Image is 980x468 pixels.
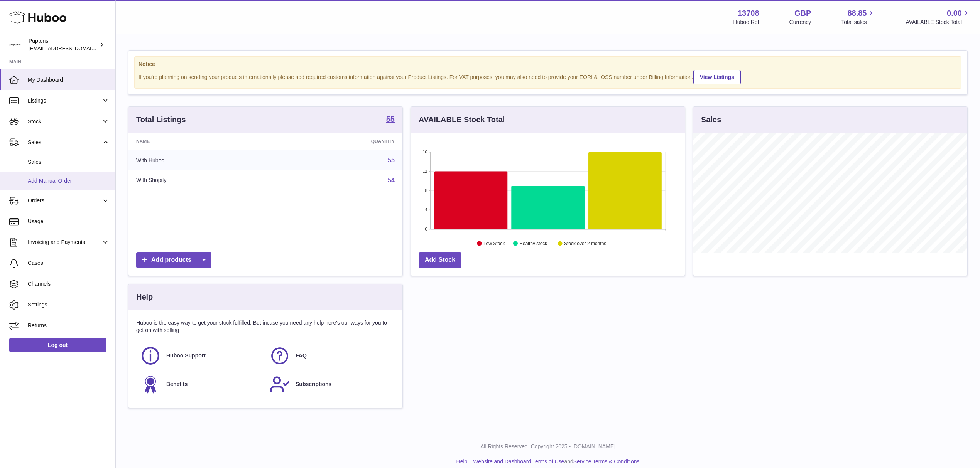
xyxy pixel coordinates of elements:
[419,252,461,268] a: Add Stock
[388,177,395,183] a: 54
[166,380,188,388] span: Benefits
[28,76,110,84] span: My Dashboard
[473,458,564,465] a: Website and Dashboard Terms of Use
[28,158,110,166] span: Sales
[28,97,101,104] span: Listings
[136,292,153,302] h3: Help
[738,8,759,19] strong: 13708
[28,259,110,267] span: Cases
[483,241,505,246] text: Low Stock
[9,39,21,51] img: internalAdmin-13708@internal.huboo.com
[789,19,811,26] div: Currency
[139,69,957,84] div: If you're planning on sending your products internationally please add required customs informati...
[422,169,427,173] text: 12
[947,8,962,19] span: 0.00
[388,157,395,163] a: 55
[136,114,186,125] h3: Total Listings
[28,301,110,308] span: Settings
[470,458,639,465] li: and
[701,114,721,125] h3: Sales
[136,319,395,334] p: Huboo is the easy way to get your stock fulfilled. But incase you need any help here's our ways f...
[140,374,262,395] a: Benefits
[425,207,427,212] text: 4
[906,8,971,26] a: 0.00 AVAILABLE Stock Total
[419,114,505,125] h3: AVAILABLE Stock Total
[794,8,811,19] strong: GBP
[276,133,402,150] th: Quantity
[28,197,101,204] span: Orders
[456,458,468,465] a: Help
[9,338,106,352] a: Log out
[140,345,262,366] a: Huboo Support
[269,374,391,395] a: Subscriptions
[733,19,759,26] div: Huboo Ref
[28,139,101,146] span: Sales
[906,19,971,26] span: AVAILABLE Stock Total
[296,380,331,388] span: Subscriptions
[564,241,606,246] text: Stock over 2 months
[425,227,427,231] text: 0
[422,150,427,154] text: 16
[128,150,276,170] td: With Huboo
[386,115,395,123] strong: 55
[128,170,276,190] td: With Shopify
[386,115,395,125] a: 55
[28,118,101,125] span: Stock
[136,252,211,268] a: Add products
[28,218,110,225] span: Usage
[28,322,110,329] span: Returns
[166,352,206,359] span: Huboo Support
[29,45,113,51] span: [EMAIL_ADDRESS][DOMAIN_NAME]
[425,188,427,193] text: 8
[139,61,957,68] strong: Notice
[128,133,276,150] th: Name
[29,37,98,52] div: Puptons
[296,352,307,359] span: FAQ
[28,280,110,288] span: Channels
[573,458,640,465] a: Service Terms & Conditions
[122,443,974,450] p: All Rights Reserved. Copyright 2025 - [DOMAIN_NAME]
[28,177,110,185] span: Add Manual Order
[269,345,391,366] a: FAQ
[847,8,867,19] span: 88.85
[519,241,547,246] text: Healthy stock
[28,239,101,246] span: Invoicing and Payments
[841,19,875,26] span: Total sales
[841,8,875,26] a: 88.85 Total sales
[693,70,741,84] a: View Listings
